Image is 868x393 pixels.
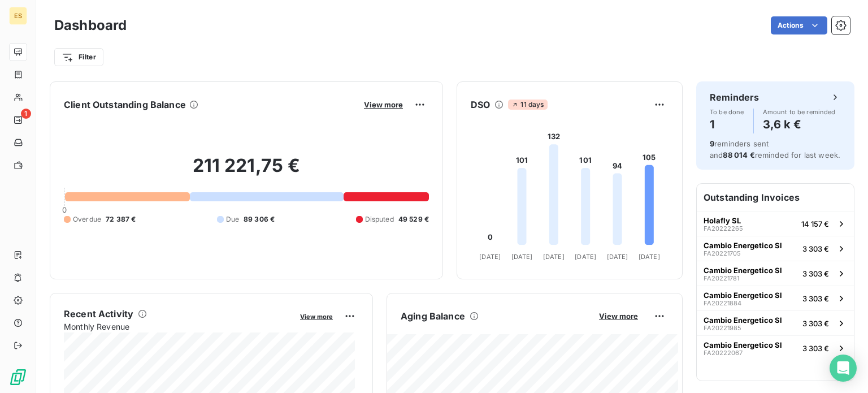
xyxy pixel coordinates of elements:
[802,269,829,278] span: 3 303 €
[64,321,292,332] span: Monthly Revenue
[710,115,744,133] h4: 1
[697,310,854,335] button: Cambio Energetico SlFA202219853 303 €
[763,115,836,133] h4: 3,6 k €
[471,98,490,111] h6: DSO
[361,100,406,110] button: View more
[704,349,743,356] span: FA20222067
[300,313,333,321] span: View more
[575,253,596,261] tspan: [DATE]
[802,344,829,353] span: 3 303 €
[62,205,67,214] span: 0
[704,316,782,325] span: Cambio Energetico Sl
[398,214,429,224] span: 49 529 €
[697,261,854,286] button: Cambio Energetico SlFA202217813 303 €
[704,241,782,250] span: Cambio Energetico Sl
[697,211,854,236] button: Holafly SLFA2022226514 157 €
[801,219,829,228] span: 14 157 €
[64,307,133,321] h6: Recent Activity
[365,214,394,224] span: Disputed
[9,368,27,386] img: Logo LeanPay
[244,214,275,224] span: 89 306 €
[697,184,854,211] h6: Outstanding Invoices
[697,236,854,261] button: Cambio Energetico SlFA202217053 303 €
[106,214,136,224] span: 72 387 €
[710,90,759,104] h6: Reminders
[802,244,829,253] span: 3 303 €
[704,300,741,306] span: FA20221884
[710,139,714,148] span: 9
[599,312,638,321] span: View more
[802,319,829,328] span: 3 303 €
[54,15,127,36] h3: Dashboard
[73,214,101,224] span: Overdue
[607,253,628,261] tspan: [DATE]
[802,294,829,303] span: 3 303 €
[508,100,547,110] span: 11 days
[21,109,31,119] span: 1
[704,340,782,349] span: Cambio Energetico Sl
[364,100,403,109] span: View more
[596,311,641,321] button: View more
[710,109,744,115] span: To be done
[543,253,565,261] tspan: [DATE]
[64,98,186,111] h6: Client Outstanding Balance
[64,154,429,188] h2: 211 221,75 €
[9,111,27,129] a: 1
[704,266,782,275] span: Cambio Energetico Sl
[54,48,103,66] button: Filter
[710,139,840,159] span: reminders sent and reminded for last week.
[704,291,782,300] span: Cambio Energetico Sl
[704,216,741,225] span: Holafly SL
[639,253,660,261] tspan: [DATE]
[723,150,754,159] span: 88 014 €
[401,309,465,323] h6: Aging Balance
[697,335,854,360] button: Cambio Energetico SlFA202220673 303 €
[297,311,336,321] button: View more
[704,225,743,232] span: FA20222265
[9,7,27,25] div: ES
[830,355,857,382] div: Open Intercom Messenger
[511,253,533,261] tspan: [DATE]
[704,250,741,257] span: FA20221705
[704,275,739,282] span: FA20221781
[697,286,854,310] button: Cambio Energetico SlFA202218843 303 €
[226,214,239,224] span: Due
[763,109,836,115] span: Amount to be reminded
[704,325,741,331] span: FA20221985
[771,16,827,34] button: Actions
[479,253,501,261] tspan: [DATE]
